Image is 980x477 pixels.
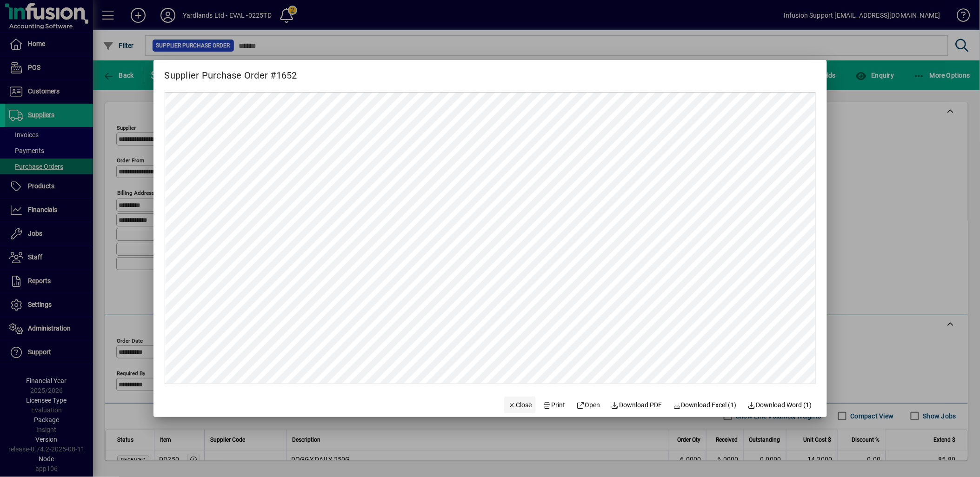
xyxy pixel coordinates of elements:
button: Download Word (1) [744,397,816,413]
a: Open [573,397,604,413]
span: Download Word (1) [748,400,812,410]
span: Print [543,400,566,410]
span: Download PDF [611,400,662,410]
span: Open [577,400,600,410]
span: Download Excel (1) [673,400,737,410]
button: Download Excel (1) [670,397,741,413]
button: Print [540,397,569,413]
a: Download PDF [607,397,666,413]
h2: Supplier Purchase Order #1652 [153,60,308,83]
button: Close [504,397,536,413]
span: Close [508,400,532,410]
